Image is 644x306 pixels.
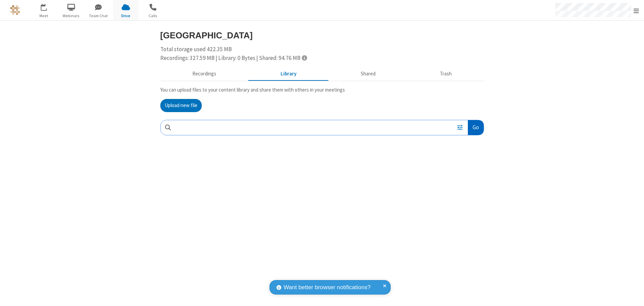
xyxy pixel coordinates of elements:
[408,68,484,80] button: Trash
[160,54,484,63] div: Recordings: 327.59 MB | Library: 0 Bytes | Shared: 94.76 MB
[59,13,84,19] span: Webinars
[160,99,202,112] button: Upload new file
[140,13,166,19] span: Calls
[284,283,371,292] span: Want better browser notifications?
[160,31,484,40] h3: [GEOGRAPHIC_DATA]
[10,5,20,15] img: QA Selenium DO NOT DELETE OR CHANGE
[45,4,50,9] div: 1
[329,68,408,80] button: Shared during meetings
[31,13,57,19] span: Meet
[468,120,483,135] button: Go
[160,68,249,80] button: Recorded meetings
[160,86,484,94] p: You can upload files to your content library and share them with others in your meetings
[302,55,307,61] span: Totals displayed include files that have been moved to the trash.
[86,13,111,19] span: Team Chat
[113,13,138,19] span: Drive
[249,68,329,80] button: Content library
[160,45,484,62] div: Total storage used 422.35 MB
